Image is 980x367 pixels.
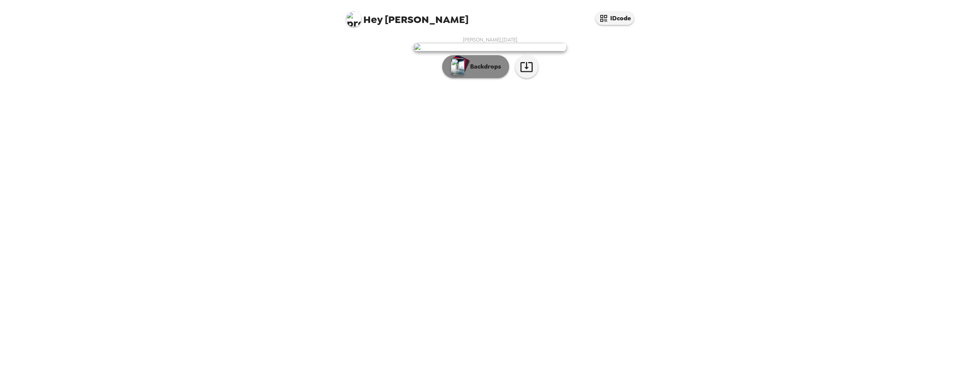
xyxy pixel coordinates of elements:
[346,11,361,27] img: profile pic
[413,43,567,51] img: user
[346,8,469,25] span: [PERSON_NAME]
[596,11,634,25] button: IDcode
[442,55,509,78] button: Backdrops
[466,62,501,71] p: Backdrops
[463,36,518,43] span: [PERSON_NAME] , [DATE]
[363,13,382,26] span: Hey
